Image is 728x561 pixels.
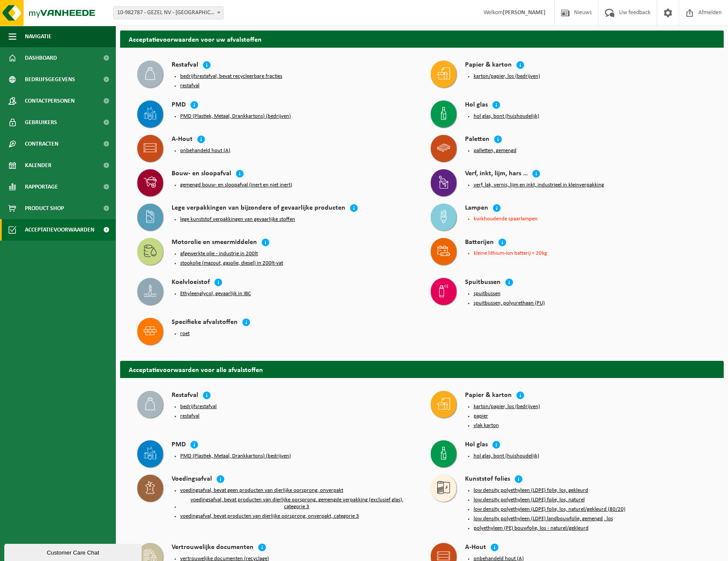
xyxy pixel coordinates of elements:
h4: Papier & karton [465,61,512,70]
iframe: chat widget [4,542,143,561]
button: spuitbussen, polyurethaan (PU) [474,300,545,307]
h4: Koelvloeistof [172,278,210,288]
span: 10-982787 - GEZEL NV - BUGGENHOUT [113,6,224,19]
button: onbehandeld hout (A) [180,147,230,154]
button: stookolie (mazout, gasolie, diesel) in 200lt-vat [180,260,283,267]
button: low density polyethyleen (LDPE) folie, los, naturel/gekleurd (80/20) [474,506,625,513]
button: spuitbussen [474,290,501,297]
span: Kalender [25,155,51,176]
li: kleine lithium-ion batterij < 20kg [474,250,707,256]
h4: Motorolie en smeermiddelen [172,238,257,248]
h4: Paletten [465,135,489,145]
button: low density polyethyleen (LDPE) landbouwfolie, gemengd , los [474,515,613,522]
span: Product Shop [25,198,64,219]
button: low density polyethyleen (LDPE) folie, los, naturel [474,497,585,503]
h4: PMD [172,101,186,110]
strong: [PERSON_NAME] [503,9,546,16]
h4: Spuitbussen [465,278,501,288]
h4: Bouw- en sloopafval [172,169,231,179]
h4: Hol glas [465,440,488,450]
h4: Lampen [465,204,488,213]
h4: Specifieke afvalstoffen [172,318,238,328]
button: low density polyethyleen (LDPE) folie, los, gekleurd [474,487,588,494]
button: afgewerkte olie - industrie in 200lt [180,250,258,257]
button: karton/papier, los (bedrijven) [474,403,540,410]
button: restafval [180,413,199,420]
span: Acceptatievoorwaarden [25,219,94,241]
button: polyethyleen (PE) bouwfolie, los - naturel/gekleurd [474,525,589,532]
span: Navigatie [25,26,51,47]
h4: Verf, inkt, lijm, hars … [465,169,528,179]
h4: A-Hout [172,135,193,145]
h4: A-Hout [465,543,486,553]
span: Contactpersonen [25,90,75,112]
h4: Restafval [172,61,198,70]
h2: Acceptatievoorwaarden voor alle afvalstoffen [120,361,724,378]
span: Dashboard [25,47,57,69]
button: bedrijfsrestafval [180,403,217,410]
h4: Lege verpakkingen van bijzondere of gevaarlijke producten [172,204,345,213]
h4: Papier & karton [465,391,512,401]
button: palletten, gemengd [474,147,517,154]
button: voedingsafval, bevat producten van dierlijke oorsprong, onverpakt, categorie 3 [180,513,359,520]
span: Contracten [25,133,58,155]
h4: Batterijen [465,238,494,248]
h4: Kunststof folies [465,475,510,485]
button: PMD (Plastiek, Metaal, Drankkartons) (bedrijven) [180,113,291,120]
h2: Acceptatievoorwaarden voor uw afvalstoffen [120,30,724,47]
button: hol glas, bont (huishoudelijk) [474,113,539,120]
span: 10-982787 - GEZEL NV - BUGGENHOUT [114,7,223,19]
button: lege kunststof verpakkingen van gevaarlijke stoffen [180,216,295,223]
button: roet [180,330,190,337]
button: bedrijfsrestafval, bevat recycleerbare fracties [180,73,282,80]
span: Bedrijfsgegevens [25,69,75,90]
button: voedingsafval, bevat geen producten van dierlijke oorsprong, onverpakt [180,487,343,494]
h4: Vertrouwelijke documenten [172,543,254,553]
button: papier [474,413,488,420]
button: gemengd bouw- en sloopafval (inert en niet inert) [180,182,292,189]
li: kwikhoudende spaarlampen [474,216,707,222]
h4: Voedingsafval [172,475,212,485]
h4: Hol glas [465,101,488,110]
span: Rapportage [25,176,58,198]
button: verf, lak, vernis, lijm en inkt, industrieel in kleinverpakking [474,182,604,189]
button: karton/papier, los (bedrijven) [474,73,540,80]
button: Ethyleenglycol, gevaarlijk in IBC [180,290,251,297]
button: PMD (Plastiek, Metaal, Drankkartons) (bedrijven) [180,453,291,460]
h4: PMD [172,440,186,450]
button: voedingsafval, bevat producten van dierlijke oorsprong, gemengde verpakking (exclusief glas), cat... [180,497,414,510]
button: hol glas, bont (huishoudelijk) [474,453,539,460]
h4: Restafval [172,391,198,401]
span: Gebruikers [25,112,57,133]
button: vlak karton [474,422,499,429]
button: restafval [180,82,199,89]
